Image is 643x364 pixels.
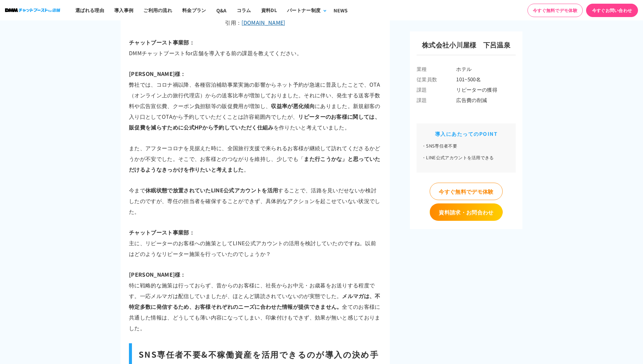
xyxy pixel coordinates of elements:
[456,65,516,72] span: ホテル
[586,4,638,17] a: 今すぐお問い合わせ
[145,186,278,194] strong: 休眠状態で放置されていたLINE公式アカウントを活用
[129,270,186,278] strong: [PERSON_NAME]様：
[456,96,516,103] span: 広告費の削減
[129,227,381,259] p: 主に、リピーターのお客様への施策としてLINE公式アカウントの活用を検討していたのですね。以前はどのようなリピーター施策を行っていたのでしょうか？
[129,70,186,78] strong: [PERSON_NAME]様：
[456,86,516,93] span: リピーターの獲得
[129,112,380,131] strong: リピーターのお客様に関しては、販促費を減らすために公式HPから予約していただく仕組み
[241,18,285,26] a: [DOMAIN_NAME]
[422,154,511,161] li: LINE公式アカウントを活用できる
[456,76,516,83] span: 101~500名
[129,269,381,333] p: 特に戦略的な施策は行っておらず、昔からのお客様に、社長からお中元・お歳暮をお送りする程度です。一応メルマガは配信していましたが、ほとんど購読されていないのが実態でした。 全てのお客様に共通した情...
[129,155,380,173] strong: また行こうかな」と思っていただけるようなきっかけを作りたいと考えました
[129,228,195,236] strong: チャットブースト事業部：
[430,183,503,200] a: 今すぐ無料でデモ体験
[527,4,583,17] a: 今すぐ無料でデモ体験
[129,38,195,46] strong: チャットブースト事業部：
[417,65,456,72] span: 業種
[430,203,503,221] a: 資料請求・お問合わせ
[417,86,456,93] span: 課題
[417,76,456,83] span: 従業員数
[417,96,456,103] span: 課題
[129,68,381,132] p: 弊社では、コロナ禍以降、各種宿泊補助事業実施の影響からネット予約が急速に普及したことで、OTA（オンライン上の旅行代理店）からの送客比率が増加しておりました。それに伴い、発生する送客手数料や広告...
[129,185,381,217] p: 今まで することで、活路を見いだせないか検討したのですが、専任の担当者を確保することができず、具体的なアクションを起こせていない状況でした。
[129,18,381,27] figcaption: 引用：
[5,8,60,12] img: ロゴ
[422,143,511,149] li: SNS専任者不要
[129,37,381,58] p: DMMチャットブーストfor店舗を導入する前の課題を教えてください。
[129,292,380,310] strong: メルマガは、不特定多数に発信するため、お客様それぞれのニーズに合わせた情報が提供できません。
[287,7,320,14] div: パートナー制度
[417,40,516,55] h3: 株式会社小川屋様 下呂温泉
[271,102,315,110] strong: 収益率が悪化傾向
[129,143,381,175] p: また、アフターコロナを見据えた時に、全国旅行支援で来られるお客様が継続して訪れてくださるかどうかが不安でした。そこで、お客様とのつながりを維持し、少しでも「 。
[422,130,511,138] h2: 導入にあたってのPOINT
